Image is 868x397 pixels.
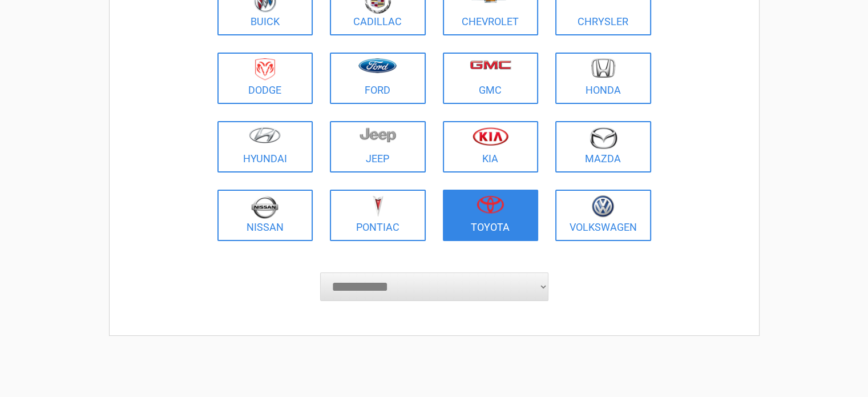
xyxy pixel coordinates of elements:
a: Hyundai [217,121,313,173]
img: hyundai [249,127,281,143]
a: Pontiac [330,190,426,241]
img: mazda [589,127,617,149]
img: toyota [477,195,504,214]
a: Nissan [217,190,313,241]
a: Dodge [217,53,313,104]
img: honda [591,58,615,78]
img: nissan [251,195,278,219]
a: Honda [555,53,651,104]
img: gmc [470,60,511,70]
a: Kia [443,121,539,173]
img: pontiac [372,195,383,217]
img: jeep [360,127,396,143]
a: Jeep [330,121,426,173]
a: Volkswagen [555,190,651,241]
a: Mazda [555,121,651,173]
img: kia [473,127,508,146]
a: Ford [330,53,426,104]
img: dodge [255,58,275,81]
img: ford [358,58,397,73]
a: GMC [443,53,539,104]
img: volkswagen [592,195,614,218]
a: Toyota [443,190,539,241]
